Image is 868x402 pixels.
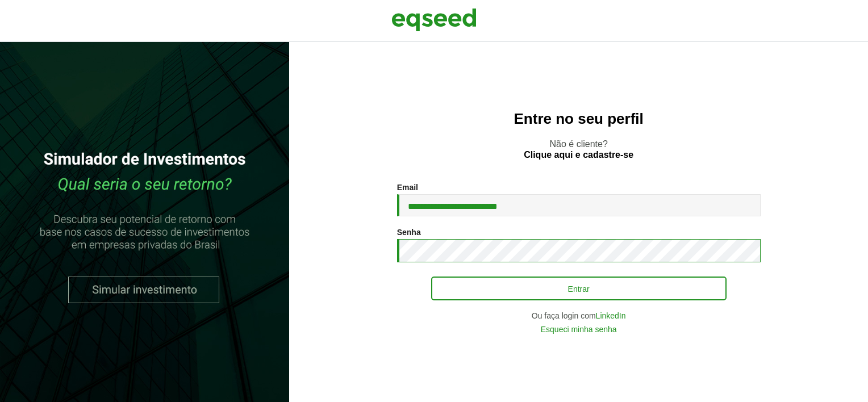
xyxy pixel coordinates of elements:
[391,6,477,34] img: EqSeed Logo
[596,312,626,320] a: LinkedIn
[397,228,421,236] label: Senha
[524,150,633,160] a: Clique aqui e cadastre-se
[431,277,727,300] button: Entrar
[312,111,845,127] h2: Entre no seu perfil
[397,312,761,320] div: Ou faça login com
[541,325,617,333] a: Esqueci minha senha
[312,139,845,160] p: Não é cliente?
[397,183,418,191] label: Email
